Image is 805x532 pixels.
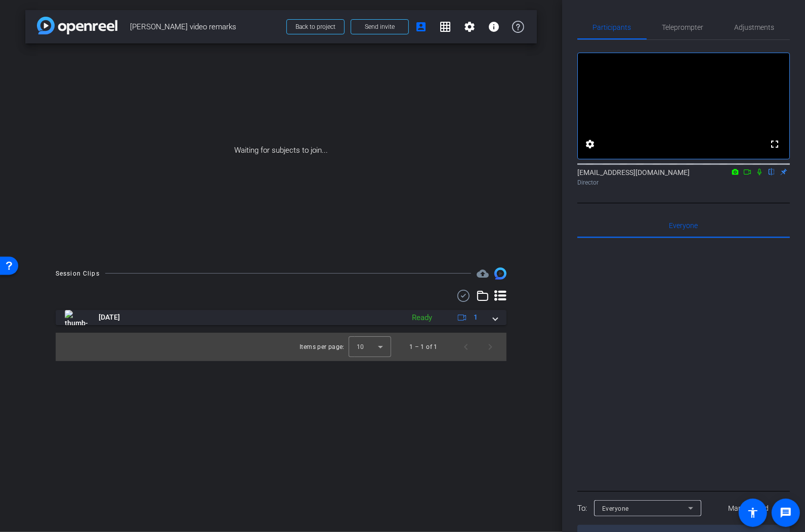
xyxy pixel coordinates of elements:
img: Session clips [494,268,506,280]
div: Items per page: [300,342,345,352]
span: Teleprompter [662,24,704,31]
div: Session Clips [56,269,100,279]
mat-icon: fullscreen [769,138,781,150]
button: Previous page [454,335,478,359]
button: Next page [478,335,502,359]
span: Adjustments [735,24,775,31]
mat-icon: grid_on [439,21,451,33]
div: 1 – 1 of 1 [409,342,438,352]
mat-expansion-panel-header: thumb-nail[DATE]Ready1 [56,310,506,325]
span: Destinations for your clips [477,268,489,280]
div: [EMAIL_ADDRESS][DOMAIN_NAME] [577,167,790,187]
mat-icon: accessibility [747,507,759,519]
img: app-logo [37,17,117,34]
div: To: [577,503,587,514]
mat-icon: cloud_upload [477,268,489,280]
span: 1 [474,312,478,323]
button: Back to project [286,19,345,34]
mat-icon: account_box [415,21,427,33]
mat-icon: message [780,507,792,519]
mat-icon: settings [584,138,596,150]
mat-icon: info [488,21,500,33]
div: Waiting for subjects to join... [25,43,537,257]
span: Send invite [365,23,395,31]
div: Ready [407,312,437,324]
mat-icon: flip [766,167,778,176]
img: thumb-nail [65,310,88,325]
span: Participants [593,24,631,31]
span: Back to project [295,23,335,30]
mat-icon: settings [463,21,476,33]
span: Everyone [669,222,698,229]
span: Mark all read [728,503,769,514]
button: Mark all read [707,499,790,517]
div: Director [577,178,790,187]
span: [DATE] [99,312,120,323]
span: Everyone [602,505,629,512]
span: [PERSON_NAME] video remarks [130,17,280,37]
button: Send invite [351,19,409,34]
